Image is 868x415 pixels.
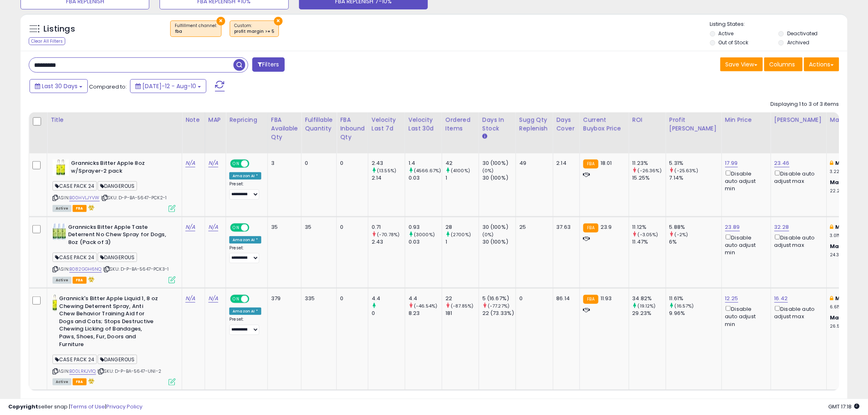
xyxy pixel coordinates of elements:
div: ASIN: [53,295,176,385]
div: 4.4 [409,295,442,302]
a: 17.99 [725,159,738,167]
button: Actions [804,57,839,71]
div: 11.23% [633,160,666,167]
div: 11.12% [633,223,666,231]
a: N/A [185,159,195,167]
div: Disable auto adjust max [774,169,820,185]
span: FBA [73,277,87,284]
button: × [217,17,225,25]
label: Out of Stock [719,39,749,46]
span: ON [231,160,241,167]
small: FBA [583,223,598,233]
div: 34.82% [633,295,666,302]
small: (-26.36%) [638,167,662,174]
span: 11.93 [601,294,612,302]
div: Displaying 1 to 3 of 3 items [771,100,839,108]
div: 35 [305,223,330,231]
img: 41jmZ3jqxsL._SL40_.jpg [53,295,57,311]
a: N/A [208,159,218,167]
div: 7.14% [669,174,722,182]
strong: Copyright [8,403,38,410]
div: 86.14 [557,295,573,302]
div: Profit [PERSON_NAME] [669,116,718,133]
div: Min Price [725,116,767,124]
div: 0.03 [409,174,442,182]
small: (-25.63%) [675,167,698,174]
div: 30 (100%) [482,174,516,182]
div: 0 [372,310,405,317]
div: Amazon AI * [229,172,261,180]
div: 0.71 [372,223,405,231]
div: Current Buybox Price [583,116,626,133]
div: Disable auto adjust min [725,169,765,192]
button: Filters [252,57,284,72]
div: Note [185,116,201,124]
b: Max: [830,314,845,322]
div: 2.14 [372,174,405,182]
h5: Listings [43,23,75,35]
span: Fulfillment channel : [175,23,217,35]
div: ASIN: [53,223,176,283]
b: Min: [836,159,848,167]
a: N/A [185,294,195,303]
div: 1 [445,174,479,182]
span: All listings currently available for purchase on Amazon [53,379,71,385]
div: 0 [340,160,362,167]
small: (4566.67%) [414,167,441,174]
span: 23.9 [601,223,612,231]
div: 11.61% [669,295,722,302]
div: 9.96% [669,310,722,317]
div: 2.43 [372,238,405,246]
div: profit margin >= 5 [234,29,274,34]
div: Disable auto adjust max [774,233,820,249]
div: 42 [445,160,479,167]
b: Min: [836,223,848,231]
div: ASIN: [53,160,176,211]
div: 1.4 [409,160,442,167]
div: 30 (100%) [482,238,516,246]
div: 2.14 [557,160,573,167]
div: 0 [340,223,362,231]
th: Please note that this number is a calculation based on your required days of coverage and your ve... [516,112,553,153]
button: × [274,17,283,25]
div: 25 [519,223,547,231]
div: Days In Stock [482,116,512,133]
div: 0 [340,295,362,302]
span: FBA [73,205,87,212]
div: Fulfillable Quantity [305,116,333,133]
span: | SKU: D-P-BA-5647-PCK2-1 [101,194,167,201]
div: 28 [445,223,479,231]
label: Archived [787,39,809,46]
small: (-70.78%) [377,231,400,238]
div: 0.03 [409,238,442,246]
a: Terms of Use [70,403,105,410]
div: seller snap | | [8,403,142,411]
i: hazardous material [87,276,95,282]
div: Disable auto adjust min [725,233,765,256]
small: (4100%) [451,167,470,174]
label: Active [719,30,734,37]
span: 18.01 [601,159,612,167]
a: 12.25 [725,294,738,303]
span: ON [231,224,241,231]
div: Ordered Items [445,116,475,133]
div: fba [175,29,217,34]
small: (13.55%) [377,167,396,174]
span: ON [231,296,241,303]
small: (2700%) [451,231,471,238]
span: | SKU: D-P-BA-5647-UNI-2 [97,368,161,374]
a: 23.46 [774,159,790,167]
span: DANGEROUS [98,355,137,364]
span: OFF [248,160,261,167]
div: Amazon AI * [229,308,261,315]
div: 3 [271,160,295,167]
div: Preset: [229,317,261,335]
div: Amazon AI * [229,236,261,244]
span: All listings currently available for purchase on Amazon [53,205,71,212]
small: (-3.05%) [638,231,658,238]
div: MAP [208,116,222,124]
span: CASE PACK 24 [53,355,97,364]
small: (-46.54%) [414,303,437,309]
b: Max: [830,242,845,250]
button: Save View [720,57,763,71]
